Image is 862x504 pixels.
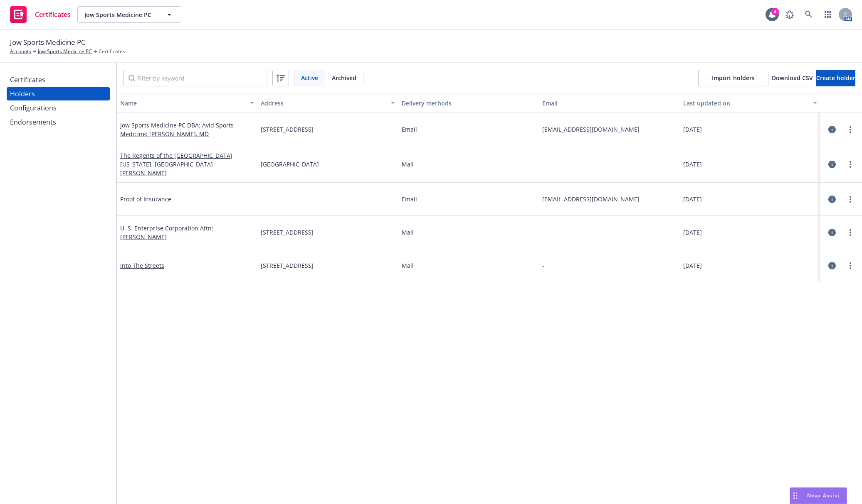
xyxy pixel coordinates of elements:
[261,261,314,270] span: [STREET_ADDRESS]
[120,152,232,177] a: The Regents of the [GEOGRAPHIC_DATA][US_STATE], [GEOGRAPHIC_DATA][PERSON_NAME]
[261,228,314,237] span: [STREET_ADDRESS]
[683,228,817,237] div: [DATE]
[683,125,817,134] div: [DATE]
[301,73,318,82] span: Active
[84,10,156,19] span: Jow Sports Medicine PC
[7,101,110,115] a: Configurations
[402,160,536,169] div: Mail
[120,262,164,269] a: Into The Streets
[542,195,676,203] span: [EMAIL_ADDRESS][DOMAIN_NAME]
[123,70,267,86] input: Filter by keyword
[38,48,92,55] a: Jow Sports Medicine PC
[10,37,86,48] span: Jow Sports Medicine PC
[542,228,544,237] div: -
[10,73,45,86] div: Certificates
[117,93,257,113] button: Name
[7,87,110,100] a: Holders
[807,492,840,499] span: Nova Assist
[771,8,779,15] div: 4
[712,74,755,82] span: Import holders
[120,121,234,138] a: Jow Sports Medicine PC DBA: Avid Sports Medicine; [PERSON_NAME], MD
[402,261,536,270] div: Mail
[10,115,56,129] div: Endorsements
[398,93,539,113] button: Delivery methods
[539,93,679,113] button: Email
[35,11,71,18] span: Certificates
[542,160,544,169] div: -
[402,125,536,134] div: Email
[261,125,314,134] span: [STREET_ADDRESS]
[790,487,847,504] button: Nova Assist
[120,195,171,203] a: Proof of Insurance
[402,228,536,237] div: Mail
[542,99,676,108] div: Email
[680,93,820,113] button: Last updated on
[683,99,808,108] div: Last updated on
[402,99,536,108] div: Delivery methods
[772,70,813,86] button: Download CSV
[698,70,768,86] a: Import holders
[7,73,110,86] a: Certificates
[542,261,544,270] div: -
[77,6,181,23] button: Jow Sports Medicine PC
[790,488,800,504] div: Drag to move
[120,224,213,241] a: U. S. Enterprise Corporation Attn: [PERSON_NAME]
[257,93,398,113] button: Address
[845,194,855,204] a: more
[683,160,817,169] div: [DATE]
[99,48,125,55] span: Certificates
[7,3,74,26] a: Certificates
[10,87,35,100] div: Holders
[845,159,855,169] a: more
[683,261,817,270] div: [DATE]
[845,261,855,271] a: more
[816,70,855,86] button: Create holder
[845,228,855,237] a: more
[816,74,855,82] span: Create holder
[10,101,57,115] div: Configurations
[820,6,836,23] a: Switch app
[120,99,245,108] div: Name
[261,160,319,169] span: [GEOGRAPHIC_DATA]
[7,115,110,129] a: Endorsements
[683,195,817,203] div: [DATE]
[772,74,813,82] span: Download CSV
[261,99,385,108] div: Address
[542,125,676,134] span: [EMAIL_ADDRESS][DOMAIN_NAME]
[845,125,855,135] a: more
[781,6,798,23] a: Report a Bug
[332,73,356,82] span: Archived
[800,6,817,23] a: Search
[402,195,536,203] div: Email
[10,48,31,55] a: Accounts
